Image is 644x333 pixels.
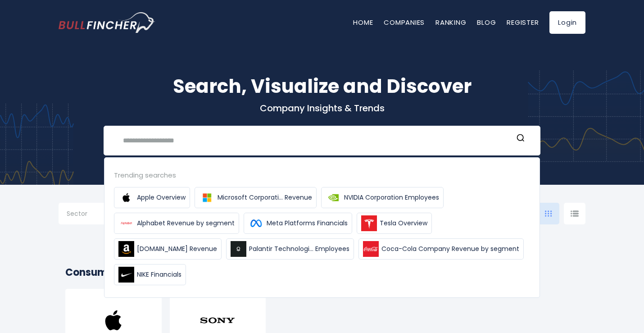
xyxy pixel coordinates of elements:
[59,102,585,114] p: Company Insights & Trends
[344,193,439,202] span: NVIDIA Corporation Employees
[114,213,239,234] a: Alphabet Revenue by segment
[137,219,235,228] span: Alphabet Revenue by segment
[545,210,552,217] img: icon-comp-grid.svg
[114,187,190,208] a: Apple Overview
[218,193,312,202] span: Microsoft Corporati... Revenue
[195,187,317,208] a: Microsoft Corporati... Revenue
[59,72,585,100] h1: Search, Visualize and Discover
[137,244,217,254] span: [DOMAIN_NAME] Revenue
[435,18,466,27] a: Ranking
[357,213,432,234] a: Tesla Overview
[59,12,155,33] img: bullfincher logo
[549,11,585,34] a: Login
[515,133,526,145] button: Search
[67,206,124,223] input: Selection
[358,238,524,260] a: Coca-Cola Company Revenue by segment
[249,244,349,254] span: Palantir Technologi... Employees
[507,18,539,27] a: Register
[477,18,496,27] a: Blog
[59,12,155,33] a: Go to homepage
[114,238,222,260] a: [DOMAIN_NAME] Revenue
[381,244,519,254] span: Coca-Cola Company Revenue by segment
[380,219,427,228] span: Tesla Overview
[114,170,530,180] div: Trending searches
[353,18,373,27] a: Home
[65,265,579,280] h2: Consumer Electronics
[114,264,186,285] a: NIKE Financials
[384,18,425,27] a: Companies
[137,193,186,202] span: Apple Overview
[571,210,579,217] img: icon-comp-list-view.svg
[226,238,354,260] a: Palantir Technologi... Employees
[137,270,181,279] span: NIKE Financials
[267,219,348,228] span: Meta Platforms Financials
[67,210,87,218] span: Sector
[321,187,444,208] a: NVIDIA Corporation Employees
[244,213,352,234] a: Meta Platforms Financials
